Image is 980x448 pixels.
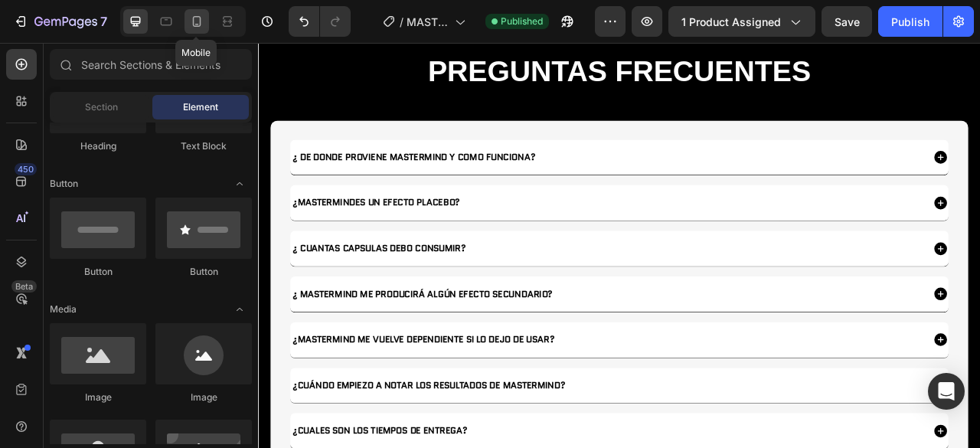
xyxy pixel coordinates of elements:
[50,49,252,80] input: Search Sections & Elements
[258,43,980,448] iframe: Design area
[891,14,929,30] div: Publish
[681,14,781,30] span: 1 product assigned
[289,6,351,37] div: Undo/Redo
[100,12,107,31] p: 7
[183,100,218,114] span: Element
[11,280,37,293] div: Beta
[50,265,146,279] div: Button
[878,6,942,37] button: Publish
[835,15,860,28] span: Save
[227,172,252,196] span: Toggle open
[400,14,403,30] span: /
[501,15,543,28] span: Published
[227,297,252,322] span: Toggle open
[50,391,146,404] div: Image
[50,177,78,191] span: Button
[50,139,146,153] div: Heading
[155,391,252,404] div: Image
[822,6,872,37] button: Save
[928,373,965,410] div: Open Intercom Messenger
[6,6,114,37] button: 7
[85,100,118,114] span: Section
[15,163,37,175] div: 450
[668,6,815,37] button: 1 product assigned
[155,139,252,153] div: Text Block
[50,302,77,316] span: Media
[407,14,449,30] span: MASTER MIND RENDIMIENTO MENTAL - NEW
[155,265,252,279] div: Button
[43,427,391,443] span: ¿Cuándo empiezo a notar los resultados de Mastermind?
